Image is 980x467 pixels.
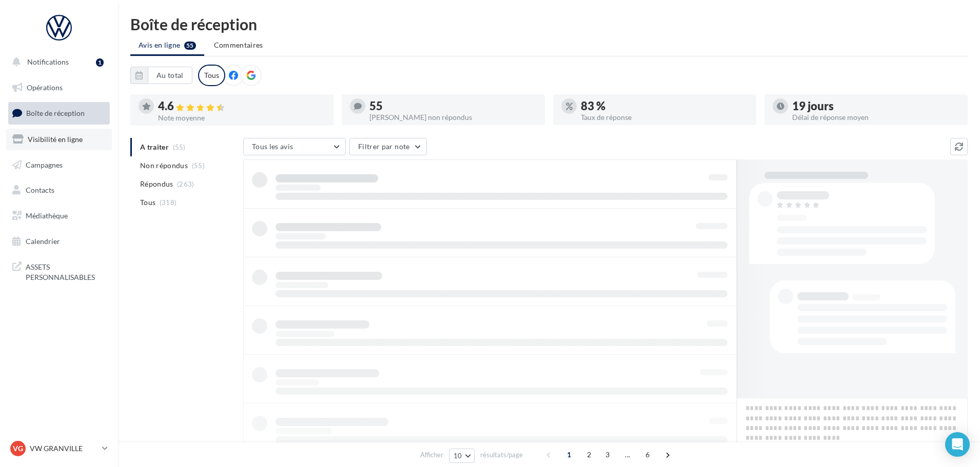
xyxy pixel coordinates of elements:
div: 19 jours [792,100,959,112]
button: Au total [130,67,192,84]
span: Médiathèque [26,211,68,220]
div: Note moyenne [158,114,325,121]
div: 55 [369,100,537,112]
span: Non répondus [140,160,188,171]
div: Tous [198,65,225,86]
div: Délai de réponse moyen [792,114,959,121]
button: 10 [449,449,475,463]
div: Boîte de réception [130,16,968,32]
span: Tous [140,197,155,208]
a: Contacts [6,179,112,201]
a: Opérations [6,77,112,98]
span: Notifications [27,57,69,66]
span: Commentaires [214,40,263,49]
a: Boîte de réception [6,102,112,124]
button: Filtrer par note [349,138,427,155]
a: ASSETS PERSONNALISABLES [6,256,112,286]
span: VG [13,443,23,454]
button: Notifications 1 [6,51,108,73]
span: 2 [581,446,597,463]
span: 1 [561,446,577,463]
span: ASSETS PERSONNALISABLES [26,260,106,282]
div: Taux de réponse [581,114,748,121]
span: Opérations [27,83,63,92]
span: Campagnes [26,160,63,169]
span: 10 [454,452,462,460]
button: Tous les avis [243,138,346,155]
a: Visibilité en ligne [6,129,112,150]
a: Campagnes [6,154,112,176]
button: Au total [148,67,192,84]
div: 1 [96,58,104,67]
span: Afficher [420,450,443,460]
span: Répondus [140,179,173,189]
span: Visibilité en ligne [28,135,83,144]
span: 6 [639,446,656,463]
span: (55) [192,161,205,170]
a: Calendrier [6,231,112,252]
a: Médiathèque [6,205,112,227]
a: VG VW GRANVILLE [8,439,110,458]
div: Open Intercom Messenger [945,432,970,457]
span: Boîte de réception [26,109,85,117]
span: ... [619,446,636,463]
span: Tous les avis [252,142,293,151]
div: 83 % [581,100,748,112]
p: VW GRANVILLE [30,443,98,454]
span: (263) [177,180,194,188]
span: résultats/page [480,450,523,460]
span: Calendrier [26,237,60,246]
div: [PERSON_NAME] non répondus [369,114,537,121]
span: Contacts [26,186,54,194]
div: 4.6 [158,100,325,112]
span: 3 [599,446,616,463]
span: (318) [160,198,177,207]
